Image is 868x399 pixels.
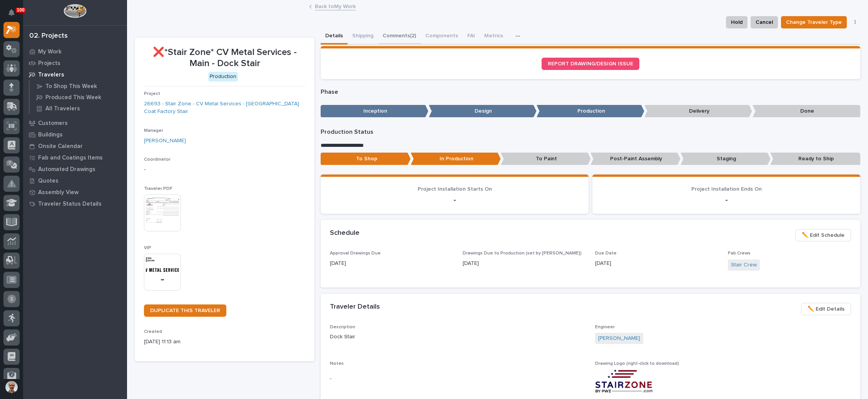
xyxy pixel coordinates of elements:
[64,4,86,18] img: Workspace Logo
[45,105,80,112] p: All Travelers
[38,60,60,67] p: Projects
[321,128,860,136] p: Production Status
[321,105,428,118] p: Inception
[23,57,127,69] a: Projects
[23,163,127,175] a: Automated Drawings
[728,251,751,256] span: Fab Crews
[330,361,344,366] span: Notes
[10,9,20,22] div: Notifications100
[463,259,586,268] p: [DATE]
[38,201,102,208] p: Traveler Status Details
[144,91,160,96] span: Project
[150,308,220,313] span: DUPLICATE THIS TRAVELER
[23,129,127,140] a: Buildings
[378,28,421,45] button: Comments (2)
[38,120,68,127] p: Customers
[590,153,681,165] p: Post-Paint Assembly
[595,369,653,393] img: -20Rzvwl40G1Aj963mkQSodJHT3wtqc-4Zmc4w4mT6s
[681,153,771,165] p: Staging
[144,128,163,133] span: Manager
[595,259,718,268] p: [DATE]
[726,16,748,28] button: Hold
[598,334,640,342] a: [PERSON_NAME]
[548,61,633,66] span: REPORT DRAWING/DESIGN ISSUE
[421,28,463,45] button: Components
[411,153,501,165] p: In Production
[429,105,537,118] p: Design
[501,153,591,165] p: To Paint
[795,229,851,241] button: ✏️ Edit Schedule
[463,28,480,45] button: FAI
[23,46,127,57] a: My Work
[537,105,644,118] p: Production
[418,186,492,192] span: Project Installation Starts On
[808,304,845,314] span: ✏️ Edit Details
[321,28,348,45] button: Details
[38,131,63,138] p: Buildings
[23,175,127,186] a: Quotes
[602,195,851,204] p: -
[802,231,845,240] span: ✏️ Edit Schedule
[321,153,411,165] p: To Shop
[751,16,778,28] button: Cancel
[756,18,773,27] span: Cancel
[144,100,305,116] a: 26693 - Stair Zone - CV Metal Services - [GEOGRAPHIC_DATA] Coat Factory Stair
[30,92,127,103] a: Produced This Week
[770,153,860,165] p: Ready to Ship
[691,186,762,192] span: Project Installation Ends On
[330,325,355,329] span: Description
[30,81,127,91] a: To Shop This Week
[595,361,679,366] span: Drawing Logo (right-click to download)
[208,72,238,81] div: Production
[786,18,842,27] span: Change Traveler Type
[45,94,101,101] p: Produced This Week
[144,137,186,145] a: [PERSON_NAME]
[330,195,579,204] p: -
[23,69,127,80] a: Travelers
[144,329,162,334] span: Created
[17,7,25,13] p: 100
[330,229,360,238] h2: Schedule
[731,261,757,269] a: Stair Crew
[38,71,64,78] p: Travelers
[781,16,847,28] button: Change Traveler Type
[463,251,582,256] span: Drawings Due to Production (set by [PERSON_NAME])
[45,83,97,90] p: To Shop This Week
[3,5,20,21] button: Notifications
[144,47,305,69] p: ❌*Stair Zone* CV Metal Services - Main - Dock Stair
[330,333,586,341] p: Dock Stair
[23,117,127,129] a: Customers
[144,186,172,191] span: Traveler PDF
[595,251,617,256] span: Due Date
[3,379,20,395] button: users-avatar
[38,178,59,185] p: Quotes
[29,32,68,40] div: 02. Projects
[23,152,127,163] a: Fab and Coatings Items
[801,303,851,315] button: ✏️ Edit Details
[23,198,127,209] a: Traveler Status Details
[330,251,381,256] span: Approval Drawings Due
[38,166,95,173] p: Automated Drawings
[731,18,743,27] span: Hold
[595,325,615,329] span: Engineer
[144,246,151,250] span: VIP
[144,166,305,174] p: -
[38,48,62,55] p: My Work
[330,303,380,311] h2: Traveler Details
[144,338,305,346] p: [DATE] 11:13 am
[480,28,508,45] button: Metrics
[30,103,127,114] a: All Travelers
[330,259,453,268] p: [DATE]
[144,157,171,162] span: Coordinator
[23,140,127,152] a: Onsite Calendar
[23,186,127,198] a: Assembly View
[38,143,83,150] p: Onsite Calendar
[144,304,226,317] a: DUPLICATE THIS TRAVELER
[644,105,752,118] p: Delivery
[542,58,639,70] a: REPORT DRAWING/DESIGN ISSUE
[315,2,356,10] a: Back toMy Work
[38,155,103,161] p: Fab and Coatings Items
[753,105,860,118] p: Done
[348,28,378,45] button: Shipping
[330,375,586,383] p: -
